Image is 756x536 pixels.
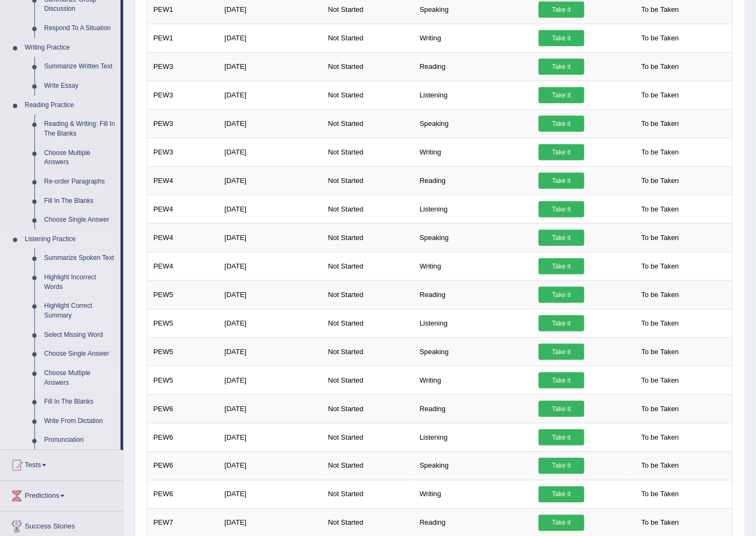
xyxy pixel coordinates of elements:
[39,392,121,412] a: Fill In The Blanks
[539,344,584,360] a: Take it
[20,230,121,249] a: Listening Practice
[39,57,121,76] a: Summarize Written Text
[414,138,533,166] td: Writing
[218,24,322,52] td: [DATE]
[636,30,684,46] span: To be Taken
[147,309,219,337] td: PEW5
[39,192,121,211] a: Fill In The Blanks
[147,24,219,52] td: PEW1
[39,19,121,38] a: Respond To A Situation
[147,337,219,366] td: PEW5
[539,401,584,417] a: Take it
[20,38,121,58] a: Writing Practice
[39,297,121,325] a: Highlight Correct Summary
[218,223,322,252] td: [DATE]
[636,287,684,303] span: To be Taken
[39,172,121,192] a: Re-order Paragraphs
[414,195,533,223] td: Listening
[414,81,533,109] td: Listening
[147,394,219,423] td: PEW6
[39,210,121,230] a: Choose Single Answer
[414,480,533,509] td: Writing
[539,258,584,274] a: Take it
[322,223,414,252] td: Not Started
[322,366,414,394] td: Not Started
[539,315,584,332] a: Take it
[539,458,584,474] a: Take it
[322,109,414,138] td: Not Started
[539,59,584,75] a: Take it
[322,195,414,223] td: Not Started
[147,81,219,109] td: PEW3
[39,344,121,364] a: Choose Single Answer
[636,2,684,18] span: To be Taken
[39,412,121,431] a: Write From Dictation
[414,223,533,252] td: Speaking
[636,458,684,474] span: To be Taken
[636,144,684,160] span: To be Taken
[147,109,219,138] td: PEW3
[39,115,121,143] a: Reading & Writing: Fill In The Blanks
[636,429,684,446] span: To be Taken
[218,452,322,480] td: [DATE]
[414,166,533,195] td: Reading
[539,2,584,18] a: Take it
[322,138,414,166] td: Not Started
[218,138,322,166] td: [DATE]
[414,280,533,309] td: Reading
[218,109,322,138] td: [DATE]
[147,452,219,480] td: PEW6
[218,309,322,337] td: [DATE]
[218,280,322,309] td: [DATE]
[539,144,584,160] a: Take it
[218,166,322,195] td: [DATE]
[414,366,533,394] td: Writing
[218,480,322,509] td: [DATE]
[636,116,684,132] span: To be Taken
[322,480,414,509] td: Not Started
[147,366,219,394] td: PEW5
[1,481,123,508] a: Predictions
[147,195,219,223] td: PEW4
[218,423,322,452] td: [DATE]
[539,429,584,446] a: Take it
[218,337,322,366] td: [DATE]
[322,52,414,81] td: Not Started
[39,249,121,268] a: Summarize Spoken Text
[539,486,584,503] a: Take it
[1,450,123,477] a: Tests
[414,309,533,337] td: Listening
[322,24,414,52] td: Not Started
[636,59,684,75] span: To be Taken
[322,423,414,452] td: Not Started
[539,30,584,46] a: Take it
[322,337,414,366] td: Not Started
[414,423,533,452] td: Listening
[218,366,322,394] td: [DATE]
[322,394,414,423] td: Not Started
[539,173,584,189] a: Take it
[218,394,322,423] td: [DATE]
[322,166,414,195] td: Not Started
[147,52,219,81] td: PEW3
[636,401,684,417] span: To be Taken
[39,76,121,96] a: Write Essay
[636,515,684,531] span: To be Taken
[539,287,584,303] a: Take it
[322,252,414,280] td: Not Started
[636,372,684,389] span: To be Taken
[414,452,533,480] td: Speaking
[636,173,684,189] span: To be Taken
[322,309,414,337] td: Not Started
[539,515,584,531] a: Take it
[322,81,414,109] td: Not Started
[414,24,533,52] td: Writing
[39,144,121,172] a: Choose Multiple Answers
[39,326,121,345] a: Select Missing Word
[39,364,121,392] a: Choose Multiple Answers
[218,252,322,280] td: [DATE]
[147,166,219,195] td: PEW4
[414,252,533,280] td: Writing
[636,201,684,217] span: To be Taken
[414,337,533,366] td: Speaking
